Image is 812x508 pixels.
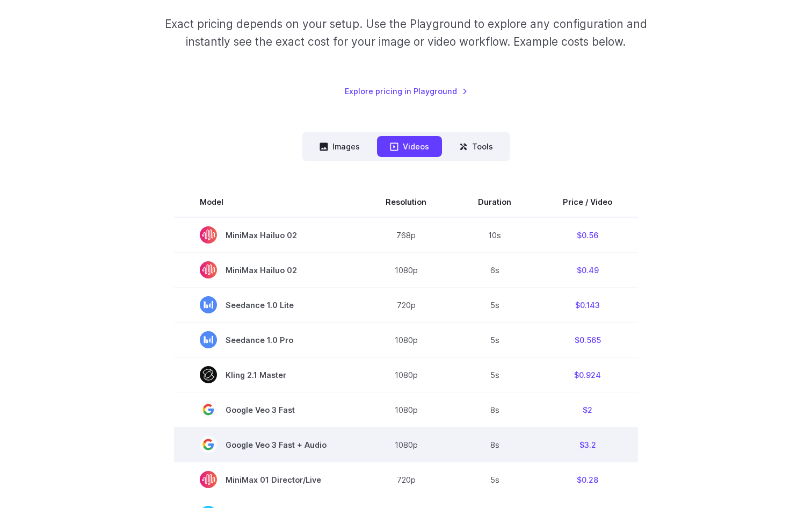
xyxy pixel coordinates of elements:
button: Videos [377,136,442,157]
th: Duration [452,187,537,217]
span: MiniMax 01 Director/Live [200,471,334,488]
td: $0.143 [537,288,638,323]
td: 1080p [360,253,452,288]
td: 5s [452,288,537,323]
th: Model [174,187,360,217]
td: 768p [360,217,452,253]
button: Images [307,136,373,157]
p: Exact pricing depends on your setup. Use the Playground to explore any configuration and instantl... [144,15,668,51]
td: 5s [452,462,537,497]
td: 8s [452,392,537,427]
td: $3.2 [537,427,638,462]
td: $0.28 [537,462,638,497]
span: Seedance 1.0 Pro [200,331,334,348]
span: Kling 2.1 Master [200,366,334,383]
td: 10s [452,217,537,253]
td: 5s [452,357,537,392]
td: $2 [537,392,638,427]
span: MiniMax Hailuo 02 [200,226,334,244]
td: $0.924 [537,357,638,392]
td: 5s [452,323,537,357]
td: $0.49 [537,253,638,288]
button: Tools [446,136,506,157]
td: $0.565 [537,323,638,357]
td: $0.56 [537,217,638,253]
a: Explore pricing in Playground [345,85,468,97]
td: 720p [360,462,452,497]
td: 8s [452,427,537,462]
th: Resolution [360,187,452,217]
td: 6s [452,253,537,288]
span: Google Veo 3 Fast [200,401,334,418]
span: Google Veo 3 Fast + Audio [200,436,334,453]
span: Seedance 1.0 Lite [200,296,334,313]
span: MiniMax Hailuo 02 [200,261,334,278]
td: 1080p [360,427,452,462]
th: Price / Video [537,187,638,217]
td: 1080p [360,357,452,392]
td: 720p [360,288,452,323]
td: 1080p [360,323,452,357]
td: 1080p [360,392,452,427]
